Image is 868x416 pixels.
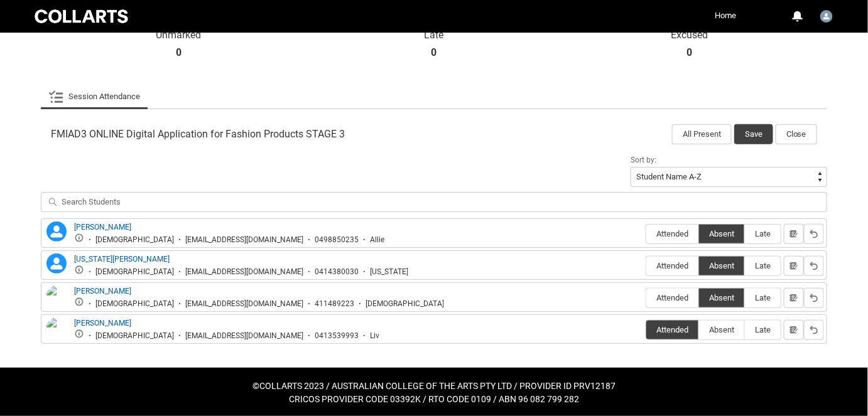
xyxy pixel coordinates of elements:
div: [EMAIL_ADDRESS][DOMAIN_NAME] [185,331,303,341]
p: Excused [561,29,817,41]
a: [PERSON_NAME] [74,319,131,328]
div: [DEMOGRAPHIC_DATA] [366,299,444,309]
lightning-icon: Alexandra Coleman [46,221,67,242]
div: [DEMOGRAPHIC_DATA] [95,299,174,309]
button: All Present [672,124,732,144]
div: [EMAIL_ADDRESS][DOMAIN_NAME] [185,267,303,277]
a: [PERSON_NAME] [74,287,131,296]
button: Notes [784,224,804,244]
div: 0414380030 [315,267,359,277]
button: Reset [804,256,824,276]
span: Late [745,229,781,238]
div: [DEMOGRAPHIC_DATA] [95,331,174,341]
lightning-icon: Georgia Rodney [46,253,67,274]
span: Attended [646,261,698,270]
button: Notes [784,320,804,340]
button: Close [776,124,817,144]
button: Notes [784,256,804,276]
div: [DEMOGRAPHIC_DATA] [95,267,174,277]
span: FMIAD3 ONLINE Digital Application for Fashion Products STAGE 3 [51,128,345,141]
img: Olivia Captan [46,317,67,345]
p: Late [307,29,562,41]
button: Reset [804,224,824,244]
li: Session Attendance [41,84,148,109]
span: Absent [699,293,744,302]
span: Absent [699,229,744,238]
a: Session Attendance [48,84,140,109]
div: 0413539993 [315,331,359,341]
button: Notes [784,288,804,308]
span: Sort by: [631,156,656,164]
span: Attended [646,325,698,334]
span: Attended [646,293,698,302]
div: [US_STATE] [370,267,408,277]
span: Attended [646,229,698,238]
img: Mahdiya Ahmed [46,285,67,313]
div: [DEMOGRAPHIC_DATA] [95,235,174,245]
button: Reset [804,320,824,340]
strong: 0 [176,46,182,59]
div: Liv [370,331,379,341]
div: 0498850235 [315,235,359,245]
img: Richard.McCoy [820,10,833,23]
input: Search Students [41,192,827,212]
button: Save [734,124,773,144]
div: [EMAIL_ADDRESS][DOMAIN_NAME] [185,235,303,245]
p: Unmarked [51,29,307,41]
a: Home [712,6,739,25]
span: Absent [699,261,744,270]
strong: 0 [431,46,437,59]
a: [PERSON_NAME] [74,223,131,232]
button: Reset [804,288,824,308]
div: Allie [370,235,384,245]
div: 411489223 [315,299,354,309]
span: Late [745,325,781,334]
span: Late [745,293,781,302]
span: Absent [699,325,744,334]
strong: 0 [686,46,692,59]
button: User Profile Richard.McCoy [817,5,836,25]
span: Late [745,261,781,270]
div: [EMAIL_ADDRESS][DOMAIN_NAME] [185,299,303,309]
a: [US_STATE][PERSON_NAME] [74,255,170,264]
